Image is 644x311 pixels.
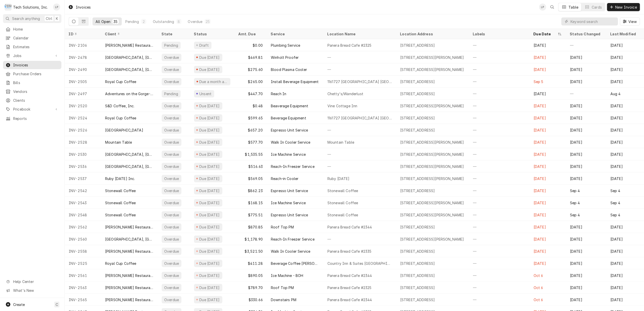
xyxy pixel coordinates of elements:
[566,124,606,136] div: [DATE]
[199,43,209,48] div: Draft
[566,197,606,209] div: Sep 4
[164,261,179,266] div: Overdue
[3,96,61,105] a: Clients
[271,152,306,157] div: Ice Machine Service
[606,148,643,160] div: [DATE]
[65,172,101,185] div: INV-2537
[13,27,59,32] span: Home
[566,75,606,88] div: [DATE]
[530,88,566,100] div: [DATE]
[530,51,566,63] div: [DATE]
[3,277,61,286] a: Go to Help Center
[164,43,179,48] div: Pending
[105,115,136,121] div: Royal Cup Coffee
[105,164,154,169] div: [GEOGRAPHIC_DATA], [GEOGRAPHIC_DATA]
[271,103,308,109] div: Beaverage Equipment
[606,197,643,209] div: Sep 4
[566,148,606,160] div: [DATE]
[3,43,61,51] a: Estimates
[12,16,40,21] span: Search anything
[234,221,267,233] div: $870.85
[400,115,435,121] div: [STREET_ADDRESS]
[620,17,640,25] button: View
[13,302,25,307] span: Create
[164,224,179,230] div: Overdue
[271,249,311,254] div: Walk In Cooler Service
[234,112,267,124] div: $599.65
[400,79,435,84] div: [STREET_ADDRESS]
[65,148,101,160] div: INV-2530
[199,115,220,121] div: Due [DATE]
[13,44,59,49] span: Estimates
[199,261,220,266] div: Due [DATE]
[199,55,220,60] div: Due [DATE]
[13,89,59,94] span: Vendors
[530,269,566,281] div: Oct 6
[469,112,530,124] div: —
[469,185,530,197] div: —
[13,107,51,112] span: Pricebook
[473,31,526,37] div: Labels
[234,160,267,172] div: $516.63
[234,63,267,75] div: $275.60
[400,249,435,254] div: [STREET_ADDRESS]
[400,164,464,169] div: [STREET_ADDRESS][PERSON_NAME]
[234,257,267,269] div: $411.28
[177,19,180,24] div: 8
[530,245,566,257] div: [DATE]
[164,103,179,109] div: Overdue
[199,176,220,181] div: Due [DATE]
[271,79,319,84] div: Install Beverage Equipment
[530,257,566,269] div: [DATE]
[105,55,154,60] div: [GEOGRAPHIC_DATA], [GEOGRAPHIC_DATA]
[3,105,61,113] a: Go to Pricebook
[53,4,60,11] div: Lisa Paschal's Avatar
[65,75,101,88] div: INV-2505
[65,197,101,209] div: INV-2543
[105,261,136,266] div: Royal Cup Coffee
[469,257,530,269] div: —
[271,237,315,242] div: Reach-In Freezer Service
[271,55,299,60] div: Winholt Proofer
[13,53,51,58] span: Jobs
[105,224,154,230] div: [PERSON_NAME] Restaurant Group
[570,31,602,37] div: Status Changed
[592,5,602,10] div: Cards
[534,31,557,37] div: Due Date
[65,245,101,257] div: INV-2558
[105,31,153,37] div: Client
[327,249,372,254] div: Panera Bread Cafe #2335
[469,172,530,185] div: —
[199,224,220,230] div: Due [DATE]
[3,51,61,60] a: Go to Jobs
[13,98,59,103] span: Clients
[570,17,615,25] input: Keyword search
[65,88,101,100] div: INV-2497
[3,87,61,96] a: Vendors
[323,51,396,63] div: —
[153,19,174,24] div: Outstanding
[13,279,58,284] span: Help Center
[105,212,136,218] div: Stonewall Coffee
[400,152,464,157] div: [STREET_ADDRESS][PERSON_NAME]
[327,188,358,193] div: Stonewall Coffee
[271,176,298,181] div: Reach-in Cooler
[13,116,59,121] span: Reports
[607,3,640,11] button: New Invoice
[539,4,546,11] div: LP
[199,79,228,84] div: Due a month ago
[164,79,179,84] div: Overdue
[530,233,566,245] div: [DATE]
[234,136,267,148] div: $577.70
[234,233,267,245] div: $1,178.90
[606,39,643,51] div: [DATE]
[606,221,643,233] div: [DATE]
[539,4,546,11] div: Lisa Paschal's Avatar
[271,224,294,230] div: Roof Top PM
[400,212,464,218] div: [STREET_ADDRESS][PERSON_NAME]
[105,79,136,84] div: Royal Cup Coffee
[400,200,464,205] div: [STREET_ADDRESS][PERSON_NAME]
[530,75,566,88] div: Sep 5
[469,269,530,281] div: —
[566,63,606,75] div: [DATE]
